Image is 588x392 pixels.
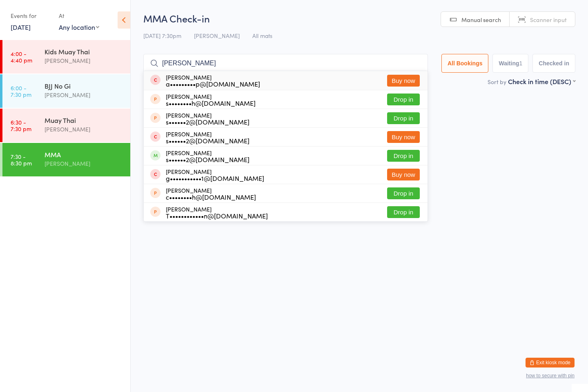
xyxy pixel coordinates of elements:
[11,22,31,31] a: [DATE]
[2,40,130,73] a: 4:00 -4:40 pmKids Muay Thai[PERSON_NAME]
[2,74,130,108] a: 6:00 -7:30 pmBJJ No Gi[PERSON_NAME]
[387,75,420,87] button: Buy now
[45,159,123,168] div: [PERSON_NAME]
[45,116,123,125] div: Muay Thai
[166,194,256,200] div: c••••••••h@[DOMAIN_NAME]
[166,168,264,181] div: [PERSON_NAME]
[166,74,260,87] div: [PERSON_NAME]
[2,109,130,142] a: 6:30 -7:30 pmMuay Thai[PERSON_NAME]
[194,31,240,40] span: [PERSON_NAME]
[143,54,428,73] input: Search
[59,9,99,22] div: At
[45,47,123,56] div: Kids Muay Thai
[143,31,181,40] span: [DATE] 7:30pm
[166,137,249,144] div: s••••••2@[DOMAIN_NAME]
[11,9,51,22] div: Events for
[143,11,575,25] h2: MMA Check-in
[45,81,123,90] div: BJJ No Gi
[492,54,528,73] button: Waiting1
[387,187,420,199] button: Drop in
[387,94,420,105] button: Drop in
[387,131,420,143] button: Buy now
[59,22,99,31] div: Any location
[387,206,420,218] button: Drop in
[387,150,420,162] button: Drop in
[45,125,123,134] div: [PERSON_NAME]
[45,150,123,159] div: MMA
[532,54,575,73] button: Checked in
[166,206,268,219] div: [PERSON_NAME]
[166,149,249,163] div: [PERSON_NAME]
[166,93,256,106] div: [PERSON_NAME]
[11,119,31,132] time: 6:30 - 7:30 pm
[11,153,32,166] time: 7:30 - 8:30 pm
[387,112,420,124] button: Drop in
[461,16,501,24] span: Manual search
[526,358,575,367] button: Exit kiosk mode
[166,156,249,163] div: s••••••2@[DOMAIN_NAME]
[166,118,249,125] div: s••••••2@[DOMAIN_NAME]
[166,187,256,200] div: [PERSON_NAME]
[508,77,575,86] div: Check in time (DESC)
[166,131,249,144] div: [PERSON_NAME]
[166,112,249,125] div: [PERSON_NAME]
[45,90,123,100] div: [PERSON_NAME]
[166,80,260,87] div: a•••••••••p@[DOMAIN_NAME]
[526,373,575,379] button: how to secure with pin
[166,100,256,106] div: s••••••••h@[DOMAIN_NAME]
[387,169,420,180] button: Buy now
[519,60,523,67] div: 1
[252,31,272,40] span: All mats
[530,16,567,24] span: Scanner input
[441,54,489,73] button: All Bookings
[45,56,123,65] div: [PERSON_NAME]
[11,85,31,98] time: 6:00 - 7:30 pm
[166,175,264,181] div: g•••••••••••1@[DOMAIN_NAME]
[2,143,130,176] a: 7:30 -8:30 pmMMA[PERSON_NAME]
[488,78,506,86] label: Sort by
[11,50,32,63] time: 4:00 - 4:40 pm
[166,212,268,219] div: T••••••••••••n@[DOMAIN_NAME]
